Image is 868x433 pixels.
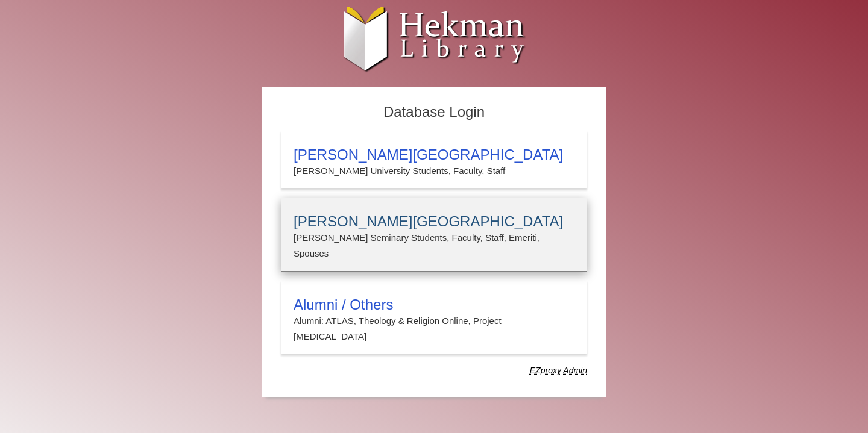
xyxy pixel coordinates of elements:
summary: Alumni / OthersAlumni: ATLAS, Theology & Religion Online, Project [MEDICAL_DATA] [294,296,574,345]
dfn: Use Alumni login [530,366,587,375]
p: Alumni: ATLAS, Theology & Religion Online, Project [MEDICAL_DATA] [294,313,574,345]
h3: [PERSON_NAME][GEOGRAPHIC_DATA] [294,213,574,230]
p: [PERSON_NAME] University Students, Faculty, Staff [294,163,574,179]
a: [PERSON_NAME][GEOGRAPHIC_DATA][PERSON_NAME] University Students, Faculty, Staff [281,131,587,188]
h3: Alumni / Others [294,296,574,313]
a: [PERSON_NAME][GEOGRAPHIC_DATA][PERSON_NAME] Seminary Students, Faculty, Staff, Emeriti, Spouses [281,198,587,272]
p: [PERSON_NAME] Seminary Students, Faculty, Staff, Emeriti, Spouses [294,230,574,262]
h2: Database Login [275,100,593,125]
h3: [PERSON_NAME][GEOGRAPHIC_DATA] [294,146,574,163]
